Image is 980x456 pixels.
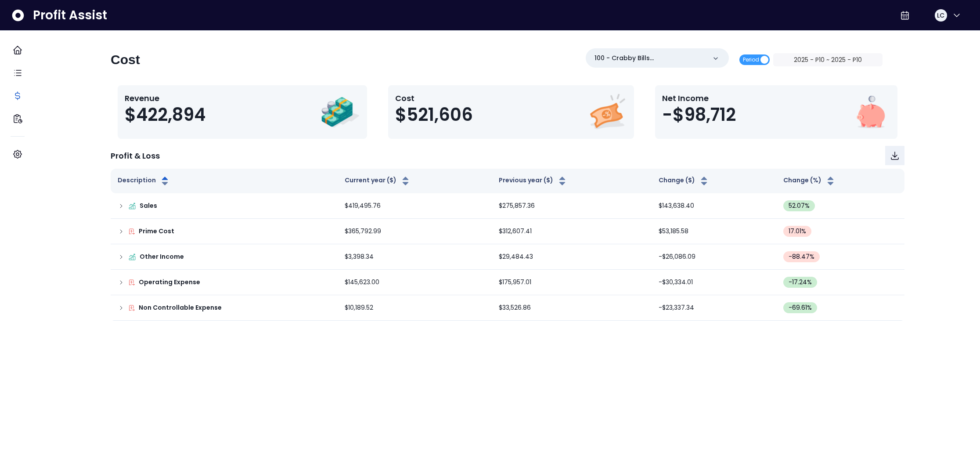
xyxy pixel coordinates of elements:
p: Net Income [662,92,736,104]
p: Other Income [140,252,184,261]
span: -69.61 % [789,303,812,312]
td: $143,638.40 [652,193,776,219]
button: 2025 - P10 ~ 2025 - P10 [773,53,883,66]
span: -17.24 % [789,278,812,287]
span: LC [937,11,944,20]
td: -$26,086.09 [652,244,776,270]
p: Sales [140,201,157,210]
span: 17.01 % [789,227,806,236]
span: $521,606 [395,104,473,125]
p: Revenue [125,92,205,104]
button: Description [118,176,170,186]
td: $29,484.43 [492,244,651,270]
td: $175,957.01 [492,270,651,295]
p: 100 - Crabby Bills [GEOGRAPHIC_DATA](R365) [594,54,706,63]
span: Profit Assist [33,7,107,23]
td: $312,607.41 [492,219,651,244]
h2: Cost [111,52,140,68]
td: $275,857.36 [492,193,651,219]
td: $365,792.99 [338,219,492,244]
button: Current year ($) [345,176,411,186]
span: Period [743,54,759,65]
span: -88.47 % [789,252,814,261]
td: $53,185.58 [652,219,776,244]
p: Operating Expense [139,278,200,287]
td: $10,189.52 [338,295,492,321]
td: $3,398.34 [338,244,492,270]
span: 52.07 % [789,201,810,210]
button: Change (%) [783,176,836,186]
p: Cost [395,92,473,104]
td: -$30,334.01 [652,270,776,295]
span: $422,894 [125,104,205,125]
span: -$98,712 [662,104,736,125]
td: $33,526.86 [492,295,651,321]
td: $145,623.00 [338,270,492,295]
td: -$23,337.34 [652,295,776,321]
button: Change ($) [659,176,710,186]
button: Download [885,146,904,165]
img: Net Income [851,92,890,132]
td: $419,495.76 [338,193,492,219]
p: Non Controllable Expense [139,303,222,312]
p: Prime Cost [139,227,174,236]
img: Revenue [321,92,360,132]
p: Profit & Loss [111,150,160,162]
img: Cost [587,92,627,132]
button: Previous year ($) [499,176,568,186]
